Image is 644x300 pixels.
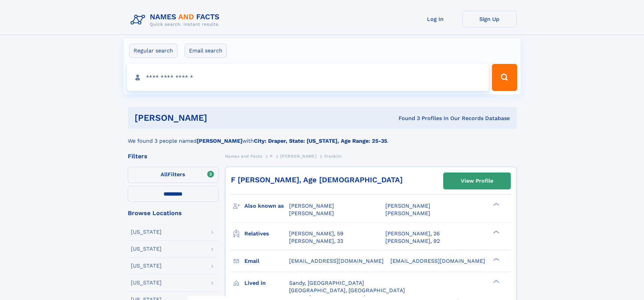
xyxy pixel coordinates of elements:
[492,279,500,283] div: ❯
[390,258,485,264] span: [EMAIL_ADDRESS][DOMAIN_NAME]
[492,230,500,234] div: ❯
[444,173,510,189] a: View Profile
[131,229,162,235] div: [US_STATE]
[127,64,489,91] input: search input
[289,203,334,209] span: [PERSON_NAME]
[289,230,343,237] a: [PERSON_NAME], 59
[385,210,430,216] span: [PERSON_NAME]
[254,138,387,144] b: City: Draper, State: [US_STATE], Age Range: 25-35
[289,237,343,245] a: [PERSON_NAME], 33
[131,246,162,252] div: [US_STATE]
[462,11,517,27] a: Sign Up
[244,255,289,267] h3: Email
[231,176,403,184] a: F [PERSON_NAME], Age [DEMOGRAPHIC_DATA]
[131,280,162,285] div: [US_STATE]
[128,167,218,183] label: Filters
[461,173,493,189] div: View Profile
[289,287,405,294] span: [GEOGRAPHIC_DATA], [GEOGRAPHIC_DATA]
[385,237,440,245] a: [PERSON_NAME], 92
[185,44,227,58] label: Email search
[270,154,273,159] span: P
[128,129,517,145] div: We found 3 people named with .
[197,138,242,144] b: [PERSON_NAME]
[128,210,218,216] div: Browse Locations
[492,202,500,207] div: ❯
[492,257,500,261] div: ❯
[225,152,262,160] a: Names and Facts
[408,11,462,27] a: Log In
[244,277,289,289] h3: Lived in
[280,154,316,159] span: [PERSON_NAME]
[280,152,316,160] a: [PERSON_NAME]
[128,11,225,29] img: Logo Names and Facts
[385,230,440,237] a: [PERSON_NAME], 26
[244,228,289,239] h3: Relatives
[128,153,218,159] div: Filters
[289,280,364,286] span: Sandy, [GEOGRAPHIC_DATA]
[131,263,162,269] div: [US_STATE]
[289,210,334,216] span: [PERSON_NAME]
[385,203,430,209] span: [PERSON_NAME]
[324,154,342,159] span: Franklin
[289,258,384,264] span: [EMAIL_ADDRESS][DOMAIN_NAME]
[303,115,510,122] div: Found 3 Profiles In Our Records Database
[492,64,517,91] button: Search Button
[161,171,168,178] span: All
[270,152,273,160] a: P
[244,200,289,212] h3: Also known as
[129,44,177,58] label: Regular search
[135,114,303,122] h1: [PERSON_NAME]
